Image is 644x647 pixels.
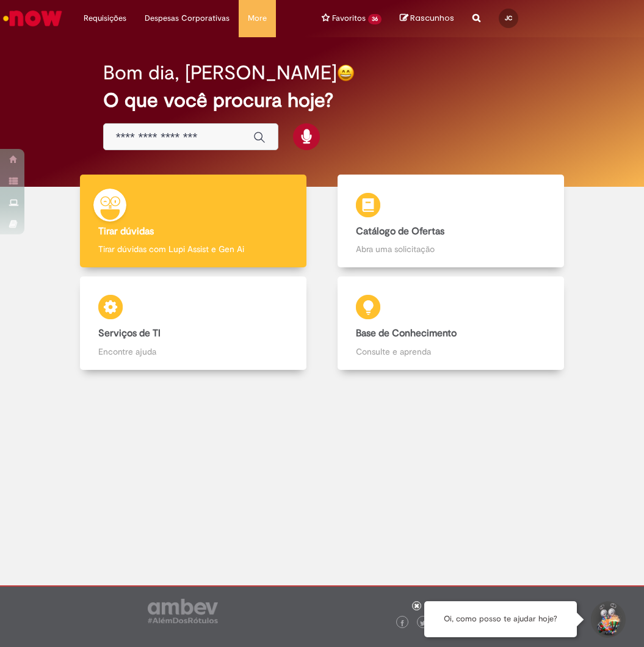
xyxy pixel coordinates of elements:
h2: Bom dia, [PERSON_NAME] [103,62,337,84]
p: Abra uma solicitação [356,243,546,255]
span: More [248,12,267,24]
img: logo_footer_facebook.png [399,620,405,626]
span: 36 [368,14,382,24]
button: Iniciar Conversa de Suporte [589,601,626,638]
p: Consulte e aprenda [356,345,546,358]
img: ServiceNow [1,6,64,31]
img: logo_footer_ambev_rotulo_gray.png [148,599,218,623]
b: Catálogo de Ofertas [356,225,444,237]
span: JC [505,14,512,22]
p: Tirar dúvidas com Lupi Assist e Gen Ai [98,243,288,255]
p: Encontre ajuda [98,345,288,358]
span: Rascunhos [410,12,454,24]
b: Serviços de TI [98,327,161,339]
span: Requisições [84,12,126,24]
img: logo_footer_twitter.png [420,620,426,626]
img: happy-face.png [337,64,355,82]
a: Tirar dúvidas Tirar dúvidas com Lupi Assist e Gen Ai [64,175,322,268]
a: Catálogo de Ofertas Abra uma solicitação [322,175,581,268]
b: Base de Conhecimento [356,327,457,339]
h2: O que você procura hoje? [103,90,541,111]
b: Tirar dúvidas [98,225,154,237]
span: Favoritos [332,12,366,24]
a: Base de Conhecimento Consulte e aprenda [322,277,581,370]
span: Despesas Corporativas [145,12,230,24]
div: Oi, como posso te ajudar hoje? [424,601,577,637]
a: No momento, sua lista de rascunhos tem 0 Itens [400,12,454,24]
a: Serviços de TI Encontre ajuda [64,277,322,370]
